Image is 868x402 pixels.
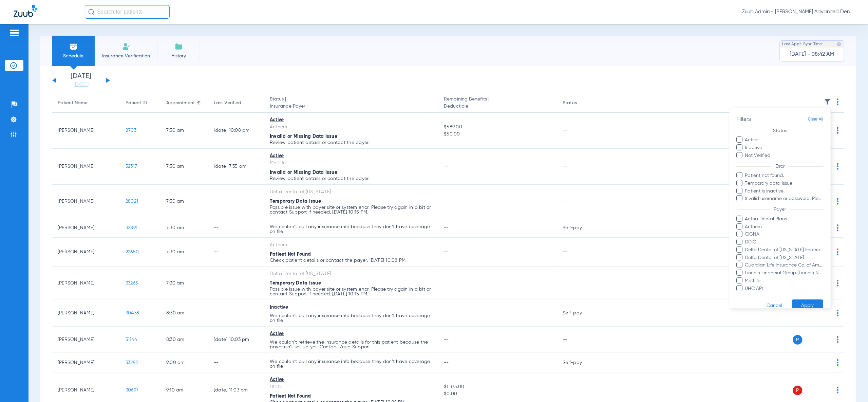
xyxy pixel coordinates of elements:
[745,180,824,187] span: Temporary data issue.
[745,188,824,195] span: Patient is inactive.
[745,216,824,223] span: Aetna Dental Plans
[769,128,791,133] span: Status
[771,164,789,169] span: Error
[745,277,824,285] span: MetLife
[834,369,868,402] iframe: Chat Widget
[808,115,824,124] span: Clear All
[745,254,824,261] span: Delta Dental of [US_STATE]
[745,239,824,246] span: DDIC
[737,144,824,151] label: Inactive
[737,116,751,122] span: Filters
[745,262,824,269] span: Guardian Life Insurance Co. of America
[745,270,824,277] span: Lincoln Financial Group (Lincoln National Life)
[792,299,824,313] button: Apply
[745,246,824,254] span: Delta Dental of [US_STATE] Federal
[737,136,824,144] label: Active
[745,285,824,292] span: UHC API
[745,231,824,238] span: CIGNA
[737,152,824,159] label: Not Verified
[745,223,824,231] span: Anthem
[770,207,791,212] span: Payer
[745,195,824,202] span: Invalid username or password. Please go to Settings > Insurance Verification > General Settings, ...
[757,299,792,313] button: Cancel
[745,172,824,179] span: Patient not found.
